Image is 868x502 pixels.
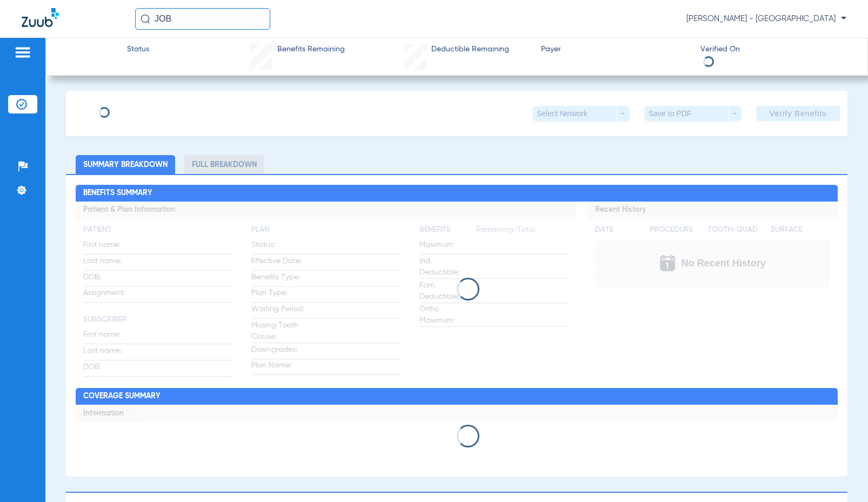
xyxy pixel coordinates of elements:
h2: Benefits Summary [76,185,838,202]
h2: Coverage Summary [76,388,838,405]
span: [PERSON_NAME] - [GEOGRAPHIC_DATA] [686,14,846,24]
iframe: Chat Widget [814,450,868,502]
img: Search Icon [141,14,150,24]
span: Status [127,44,149,55]
span: Verified On [700,44,850,55]
img: Zuub Logo [22,8,59,27]
span: Benefits Remaining [277,44,345,55]
li: Full Breakdown [184,155,264,174]
span: Payer [541,44,691,55]
input: Search for patients [135,8,270,30]
span: Deductible Remaining [431,44,509,55]
li: Summary Breakdown [76,155,175,174]
img: hamburger-icon [14,46,31,59]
